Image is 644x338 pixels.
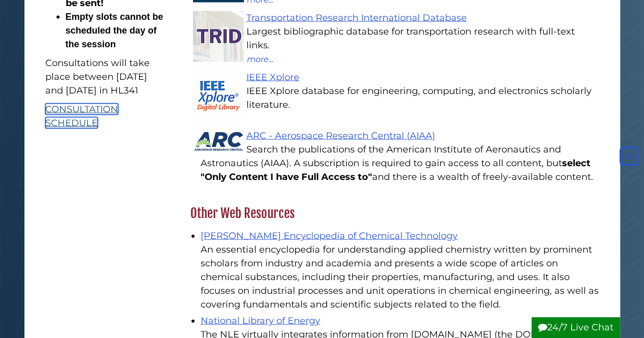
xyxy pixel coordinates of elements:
div: Largest bibliographic database for transportation research with full-text links. [201,25,599,52]
span: ​ [66,12,166,49]
a: Transportation Research International Database [246,12,467,23]
a: Back to Top [617,150,641,162]
p: Consultations will take place between [DATE] and [DATE] in HL341 [45,56,164,98]
a: [PERSON_NAME] Encyclopedia of Chemical Technology [201,230,458,241]
h2: Other Web Resources [185,205,604,222]
a: CONSULTATION SCHEDULE [45,104,118,129]
a: IEEE Xplore [246,72,299,83]
div: IEEE Xplore database for engineering, computing, and electronics scholarly literature. [201,84,599,112]
button: 24/7 Live Chat [531,317,620,338]
div: An essential encyclopedia for understanding applied chemistry written by prominent scholars from ... [201,243,599,312]
a: National Library of Energy [201,315,320,326]
div: Search the publications of the American Institute of Aeronautics and Astronautics (AIAA). A subsc... [201,143,599,184]
button: more... [246,52,274,66]
strong: Empty slots cannot be scheduled the day of the session [66,12,166,49]
a: ARC - Aerospace Research Central (AIAA) [246,130,435,141]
